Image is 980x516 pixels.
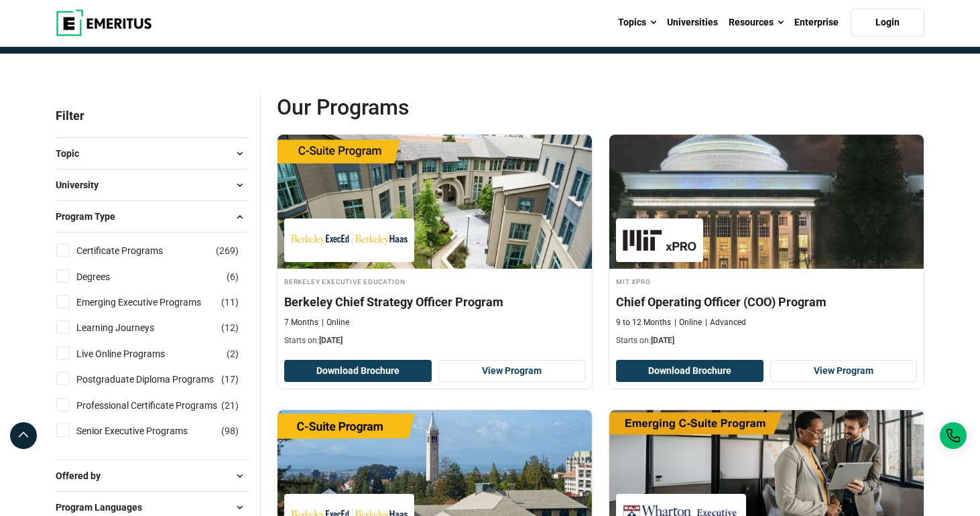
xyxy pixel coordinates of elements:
button: Offered by [56,466,249,486]
h4: Chief Operating Officer (COO) Program [616,294,917,310]
span: 98 [225,426,235,436]
span: ( ) [221,295,239,310]
a: View Program [438,360,586,383]
span: 6 [230,271,235,282]
h4: Berkeley Chief Strategy Officer Program [284,294,585,310]
span: 21 [225,400,235,411]
a: Professional Certificate Programs [76,398,244,413]
button: Download Brochure [616,360,763,383]
span: ( ) [227,346,239,361]
p: 7 Months [284,317,318,328]
span: [DATE] [651,336,674,345]
p: Online [322,317,349,328]
p: Filter [56,94,249,137]
span: ( ) [221,320,239,335]
button: Program Type [56,206,249,227]
a: Login [851,9,924,37]
a: Senior Executive Programs [76,424,215,438]
span: 17 [225,374,235,385]
span: Topic [56,146,90,161]
span: 11 [225,297,235,308]
span: Offered by [56,468,111,483]
h4: Berkeley Executive Education [284,275,585,287]
a: Leadership Course by MIT xPRO - September 23, 2025 MIT xPRO MIT xPRO Chief Operating Officer (COO... [609,135,924,353]
span: ( ) [221,372,239,387]
a: View Program [770,360,918,383]
span: University [56,178,109,192]
p: Starts on: [284,335,585,346]
span: [DATE] [319,336,343,345]
span: Program Languages [56,500,153,515]
p: Advanced [705,317,746,328]
p: Online [674,317,702,328]
a: Emerging Executive Programs [76,295,228,310]
button: Download Brochure [284,360,432,383]
a: Postgraduate Diploma Programs [76,372,241,387]
button: University [56,175,249,195]
a: Leadership Course by Berkeley Executive Education - September 22, 2025 Berkeley Executive Educati... [278,135,592,353]
p: Starts on: [616,335,917,346]
p: 9 to 12 Months [616,317,671,328]
span: ( ) [227,269,239,284]
img: MIT xPRO [623,225,696,255]
span: Our Programs [277,94,601,121]
button: Topic [56,143,249,164]
span: 269 [219,245,235,256]
img: Berkeley Chief Strategy Officer Program | Online Leadership Course [278,135,592,269]
img: Chief Operating Officer (COO) Program | Online Leadership Course [609,135,924,269]
span: 12 [225,322,235,333]
span: ( ) [216,243,239,258]
span: ( ) [221,398,239,413]
img: Berkeley Executive Education [291,225,408,255]
a: Degrees [76,269,137,284]
a: Certificate Programs [76,243,190,258]
a: Live Online Programs [76,346,192,361]
span: ( ) [221,424,239,438]
span: 2 [230,348,235,359]
a: Learning Journeys [76,320,181,335]
span: Program Type [56,209,126,224]
h4: MIT xPRO [616,275,917,287]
